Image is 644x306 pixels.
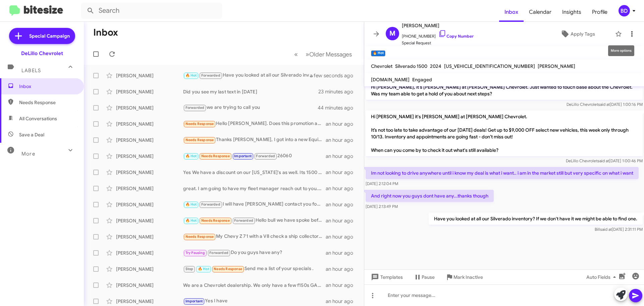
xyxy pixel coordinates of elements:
div: My Chevy Z 71 with a V8 check a ship collectors went out. I spent $7000 on it. My son and me both... [183,233,326,241]
span: Templates [370,271,403,283]
span: Chevrolet [371,63,392,69]
div: an hour ago [326,250,359,256]
div: Hello [PERSON_NAME]. Does this promotion apply to the Silverado 1500's [183,120,326,128]
span: Apply Tags [571,28,595,40]
div: I will have [PERSON_NAME] contact you for [DATE] [183,201,326,208]
div: Send me a list of your specials . [183,265,326,273]
div: an hour ago [326,298,359,305]
a: Copy Number [438,34,474,39]
span: Forwarded [200,202,222,208]
nav: Page navigation example [290,47,356,61]
div: [PERSON_NAME] [116,233,183,240]
p: Im not looking to drive anywhere until i know my deal is what i want.. i am in the market still b... [366,167,639,179]
div: BD [619,5,630,16]
span: All Conversations [19,115,57,122]
span: Forwarded [184,105,206,111]
span: Save a Deal [19,131,44,138]
span: Engaged [412,77,432,83]
span: 🔥 Hot [198,267,209,271]
div: Hello bull we have spoke before. I purchased in July. I am no longer in the market. [183,217,326,224]
div: [PERSON_NAME] [116,137,183,143]
a: Profile [587,2,613,22]
span: Needs Response [201,218,230,223]
div: [PERSON_NAME] [116,72,183,79]
span: 🔥 Hot [185,218,197,223]
span: Needs Response [19,99,76,106]
span: Labels [21,68,41,74]
small: 🔥 Hot [371,50,385,56]
span: Auto Fields [586,271,619,283]
div: [PERSON_NAME] [116,266,183,272]
span: DeLillo Chevrolet [DATE] 1:00:46 PM [566,158,643,163]
div: [PERSON_NAME] [116,298,183,305]
span: Needs Response [185,122,214,126]
span: Special Campaign [29,33,70,39]
span: Forwarded [208,250,230,256]
div: We are a Chevrolet dealership. We only have a few f150s GAS in stock [183,282,326,289]
div: Thanks [PERSON_NAME], I got into a new Equinox in July and love it. Thanks for checking in. [183,136,326,144]
span: 🔥 Hot [185,73,197,78]
span: [PERSON_NAME] [402,21,474,30]
input: Search [81,3,222,19]
p: And right now you guys dont have any...thanks though [366,190,494,202]
span: « [294,50,298,58]
span: said at [597,158,609,163]
div: [PERSON_NAME] [116,201,183,208]
div: 23 minutes ago [318,88,359,95]
span: Forwarded [233,218,255,224]
span: Mark Inactive [453,271,483,283]
span: Stop [185,267,194,271]
span: Special Request [402,40,474,46]
div: DeLillo Chevrolet [21,50,63,57]
span: Forwarded [255,153,277,160]
a: Special Campaign [9,28,75,44]
span: More [21,151,35,157]
button: Next [302,47,356,61]
p: Hi [PERSON_NAME] it's [PERSON_NAME] at [PERSON_NAME] Chevrolet. It’s not too late to take advanta... [366,111,643,156]
span: M [389,28,395,39]
span: Inbox [499,2,524,22]
button: BD [613,5,637,16]
div: an hour ago [326,217,359,224]
span: Calendar [524,2,557,22]
span: said at [598,102,610,107]
div: [PERSON_NAME] [116,185,183,192]
div: an hour ago [326,282,359,289]
span: Needs Response [214,267,242,271]
span: Important [185,299,203,303]
div: Yes I have [183,297,326,305]
span: 2024 [430,63,441,69]
div: 26060 [183,152,326,160]
span: Needs Response [201,154,230,158]
div: [PERSON_NAME] [116,88,183,95]
div: an hour ago [326,169,359,176]
div: [PERSON_NAME] [116,169,183,176]
button: Pause [408,271,440,283]
div: [PERSON_NAME] [116,250,183,256]
span: [PERSON_NAME] [538,63,575,69]
span: Needs Response [185,138,214,142]
div: Yes We have a discount on our [US_STATE]'s as well. Its 1500 off. Can you make it in [DATE] or [D... [183,169,326,176]
span: » [306,50,309,58]
div: [PERSON_NAME] [116,121,183,127]
div: More options [608,45,634,56]
div: [PERSON_NAME] [116,282,183,289]
div: Do you guys have any? [183,249,326,257]
span: [DOMAIN_NAME] [371,77,410,83]
button: Previous [290,47,302,61]
div: an hour ago [326,201,359,208]
span: said at [600,227,612,232]
span: Forwarded [200,73,222,79]
div: an hour ago [326,233,359,240]
span: Needs Response [185,234,214,239]
span: Inbox [19,83,76,90]
button: Auto Fields [581,271,624,283]
button: Mark Inactive [440,271,488,283]
div: [PERSON_NAME] [116,217,183,224]
span: DeLillo Chevrolet [DATE] 1:00:16 PM [567,102,643,107]
p: Have you looked at all our Silverado inventory? If we don't have it we might be able to find one. [429,213,643,225]
div: an hour ago [326,137,359,143]
div: we are trying to call you [183,104,318,112]
div: an hour ago [326,153,359,160]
